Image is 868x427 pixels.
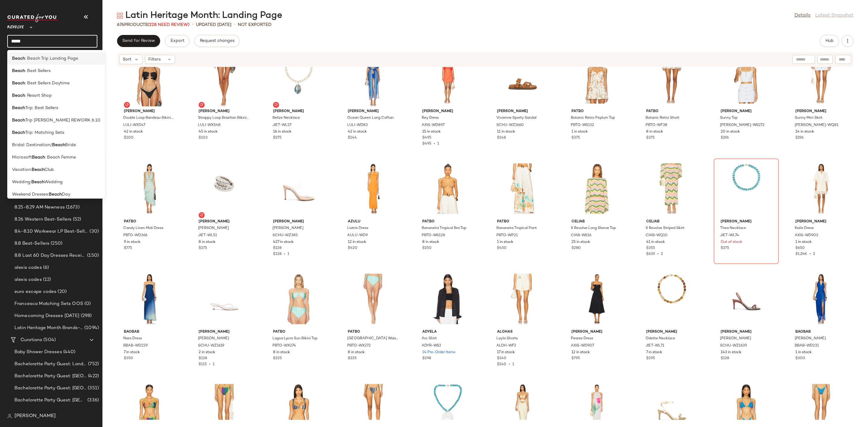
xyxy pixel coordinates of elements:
[14,240,49,247] span: 8.8 Best-Sellers
[496,343,516,349] span: ALOH-WF2
[272,226,303,231] span: [PERSON_NAME]
[347,336,398,341] span: [GEOGRAPHIC_DATA] Waist Bikini Bottom
[198,123,221,128] span: LULI-WX548
[347,115,394,121] span: Ocean Queen Long Caftan
[497,329,548,335] span: ALOHAS
[198,233,217,238] span: JIET-WL51
[571,356,580,361] span: $795
[272,336,317,341] span: Lagoa Lycra Sun Bikini Top
[170,39,184,43] span: Export
[12,154,32,161] span: Microsoft
[571,246,581,251] span: $280
[234,21,235,28] span: •
[25,55,78,62] span: : Beach Trip Landing Page
[348,350,365,355] span: 8 in stock
[795,219,847,224] span: [PERSON_NAME]
[348,329,399,335] span: PatBO
[25,130,64,136] span: Trip: Matching Sets
[661,252,663,256] span: 2
[646,226,684,231] span: X Revolve Striped Skirt
[198,115,249,121] span: Strappy Loop Brazilian Bikini Bottom in B
[65,142,76,148] span: Bride
[795,336,826,341] span: [PERSON_NAME]
[268,161,329,217] img: SCHU-WZ385_V1.jpg
[422,109,473,114] span: [PERSON_NAME]
[199,129,218,135] span: 45 in stock
[14,373,87,380] span: Bachelorette Party Guest: [GEOGRAPHIC_DATA]
[42,337,56,344] span: (504)
[123,343,148,349] span: BBAB-WD229
[417,271,478,327] img: ADYR-WS2_V1.jpg
[62,191,70,198] span: Day
[123,56,131,63] span: Sort
[42,276,51,283] span: (12)
[117,13,123,19] img: svg%3e
[14,361,87,368] span: Bachelorette Party Guest: Landing Page
[83,300,91,307] span: (0)
[571,115,615,121] span: Botanic Retro Peplum Top
[422,142,431,146] span: $495
[25,68,51,74] span: : Best Sellers
[200,39,234,43] span: Request changes
[196,22,231,28] p: updated [DATE]
[431,142,437,146] span: •
[123,123,145,128] span: LULI-WX547
[14,216,72,223] span: 8.26 Western Best-Sellers
[42,264,49,271] span: (6)
[492,271,553,327] img: ALOH-WF2_V1.jpg
[274,103,278,107] img: svg%3e
[721,129,740,135] span: 20 in stock
[348,240,366,245] span: 12 in stock
[571,226,616,231] span: X Revolve Long Sleeve Top
[721,219,772,224] span: [PERSON_NAME]
[14,325,83,331] span: Latin Heritage Month Brands- DO NOT DELETE
[716,271,777,327] img: SCHU-WZ1639_V1.jpg
[646,252,655,256] span: $639
[571,233,591,238] span: CIAB-WS16
[646,240,665,245] span: 41 in stock
[497,363,506,366] span: $140
[25,80,70,86] span: : Best Sellers Daytime
[497,350,515,355] span: 17 in stock
[422,246,432,251] span: $250
[14,252,86,259] span: 8.8 Last 60 Day Dresses Receipts Best-Sellers
[124,219,175,224] span: PatBO
[124,356,133,361] span: $350
[795,129,814,135] span: 14 in stock
[123,115,175,121] span: Double Loop Bandeau Bikini Top
[497,356,506,361] span: $140
[571,129,588,135] span: 1 in stock
[567,161,627,217] img: CIAB-WS16_V1.jpg
[87,373,99,380] span: (422)
[422,129,441,135] span: 15 in stock
[273,135,281,141] span: $275
[422,219,473,224] span: PatBO
[12,191,49,198] span: Weekend Dresses:
[273,350,290,355] span: 8 in stock
[795,329,847,335] span: Baobab
[571,109,623,114] span: PatBO
[14,204,65,211] span: 8.25-8.29 AM Newness
[646,135,655,141] span: $375
[497,129,515,135] span: 11 in stock
[795,226,814,231] span: Kaila Dress
[571,350,590,355] span: 12 in stock
[795,233,818,238] span: AXIS-WD902
[124,129,143,135] span: 42 in stock
[716,161,777,217] img: JIET-WL74_V1.jpg
[347,226,368,231] span: Liatris Dress
[14,276,42,283] span: alexis codes
[273,329,324,335] span: PatBO
[506,363,512,366] span: •
[646,336,675,341] span: Odette Necklace
[496,226,537,231] span: Bananeira Tropical Pant
[496,336,518,341] span: Layla Shorts
[492,161,553,217] img: PBTO-WP21_V1.jpg
[646,123,667,128] span: PBTO-WF38
[148,23,190,27] span: (228 Need Review)
[422,135,431,141] span: $495
[720,226,746,231] span: Thea Necklace
[720,336,751,341] span: [PERSON_NAME]
[117,35,160,47] button: Send for Review
[795,123,838,128] span: [PERSON_NAME]-WQ81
